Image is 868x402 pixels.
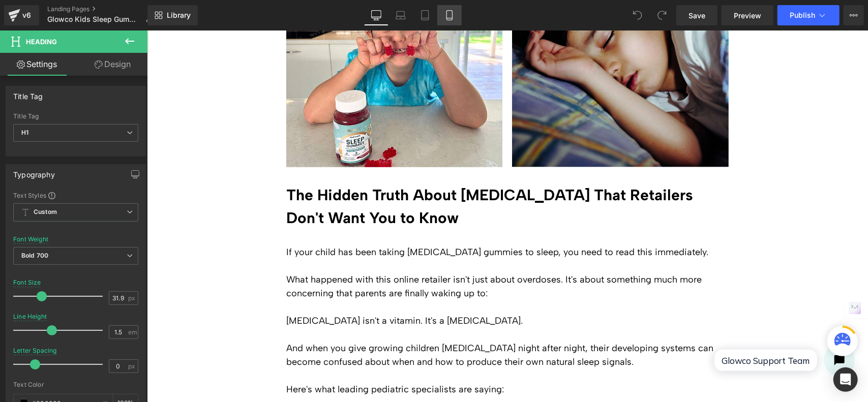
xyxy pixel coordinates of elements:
a: v6 [4,5,39,25]
div: v6 [20,9,33,22]
span: px [128,295,137,301]
div: Text Color [13,381,138,388]
span: [MEDICAL_DATA] isn't a vitamin. It's a [MEDICAL_DATA]. [139,285,376,296]
button: Undo [627,5,648,25]
span: Heading [26,38,57,46]
span: Glowco Kids Sleep Gummies [47,15,141,23]
p: Here's what leading pediatric specialists are saying: [139,352,582,366]
a: Preview [722,5,773,25]
span: Preview [734,10,761,21]
span: Save [689,10,705,21]
a: New Library [147,5,198,25]
a: Desktop [364,5,388,25]
b: Custom [34,208,57,217]
h2: The Hidden Truth About [MEDICAL_DATA] That Retailers Don't Want You to Know [139,153,582,199]
div: Title Tag [13,113,138,120]
div: Title Tag [13,86,43,101]
div: Font Size [13,279,41,286]
div: Open Intercom Messenger [833,367,858,392]
button: Publish [777,5,840,25]
div: Text Styles [13,191,138,199]
div: Typography [13,165,55,179]
div: Line Height [13,313,47,320]
p: What happened with this online retailer isn't just about overdoses. It's about something much mor... [139,242,582,270]
div: Letter Spacing [13,347,57,354]
span: Publish [790,11,815,19]
a: Landing Pages [47,5,161,13]
a: Mobile [437,5,462,25]
a: Design [76,53,149,76]
p: If your child has been taking [MEDICAL_DATA] gummies to sleep, you need to read this immediately. [139,215,582,229]
iframe: Tidio Chat [560,306,716,354]
span: em [128,329,137,335]
button: Redo [652,5,672,25]
b: Bold 700 [21,252,48,259]
a: Laptop [388,5,413,25]
span: px [128,363,137,369]
div: Font Weight [13,236,48,243]
span: Library [167,11,191,20]
a: Tablet [413,5,437,25]
button: More [844,5,864,25]
b: H1 [21,129,28,136]
p: And when you give growing children [MEDICAL_DATA] night after night, their developing systems can... [139,311,582,338]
